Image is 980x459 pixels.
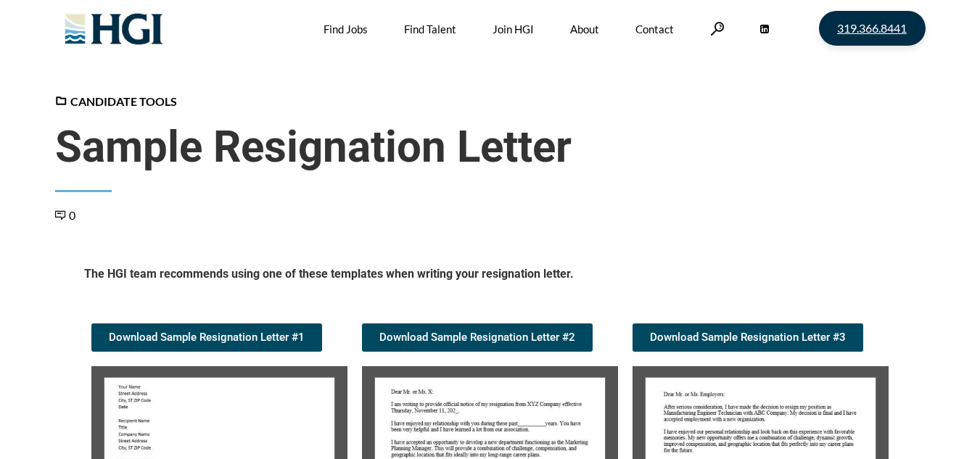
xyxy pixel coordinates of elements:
a: Download Sample Resignation Letter #2 [362,323,593,352]
span: Download Sample Resignation Letter #1 [109,332,305,343]
a: 0 [55,208,75,222]
a: Search [710,22,725,36]
span: 319.366.8441 [837,22,907,34]
a: 319.366.8441 [819,11,926,46]
span: Sample Resignation Letter [55,121,926,173]
span: Download Sample Resignation Letter #3 [650,332,846,343]
h5: The HGI team recommends using one of these templates when writing your resignation letter. [84,266,897,287]
a: Download Sample Resignation Letter #3 [633,323,863,352]
span: Download Sample Resignation Letter #2 [379,332,575,343]
a: Candidate Tools [55,94,177,108]
a: Download Sample Resignation Letter #1 [91,323,322,352]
